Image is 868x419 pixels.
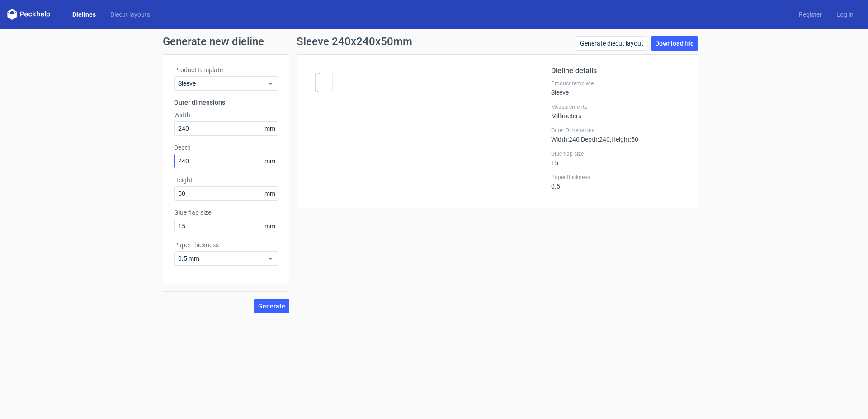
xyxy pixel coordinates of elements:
[576,36,647,51] a: Generate diecut layout
[262,122,278,135] span: mm
[174,240,278,249] label: Paper thickness
[65,10,103,19] a: Dielines
[174,111,278,120] label: Width
[262,154,278,168] span: mm
[551,150,687,157] label: Glue flap size
[254,299,289,313] button: Generate
[551,103,687,120] div: Millimeters
[178,254,267,263] span: 0.5 mm
[792,10,829,19] a: Register
[551,150,687,166] div: 15
[174,208,278,217] label: Glue flap size
[262,187,278,200] span: mm
[163,36,705,47] h1: Generate new dieline
[580,136,610,143] span: , Depth : 240
[297,36,412,47] h1: Sleeve 240x240x50mm
[651,36,698,51] a: Download file
[551,174,687,181] label: Paper thickness
[174,143,278,152] label: Depth
[829,10,861,19] a: Log in
[551,136,580,143] span: Width : 240
[551,80,687,87] label: Product template
[178,79,267,88] span: Sleeve
[551,127,687,134] label: Outer Dimensions
[551,174,687,190] div: 0.5
[610,136,638,143] span: , Height : 50
[262,219,278,233] span: mm
[551,103,687,111] label: Measurements
[551,80,687,96] div: Sleeve
[258,303,285,309] span: Generate
[103,10,157,19] a: Diecut layouts
[551,65,687,76] h2: Dieline details
[174,175,278,184] label: Height
[174,98,278,107] h3: Outer dimensions
[174,65,278,74] label: Product template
